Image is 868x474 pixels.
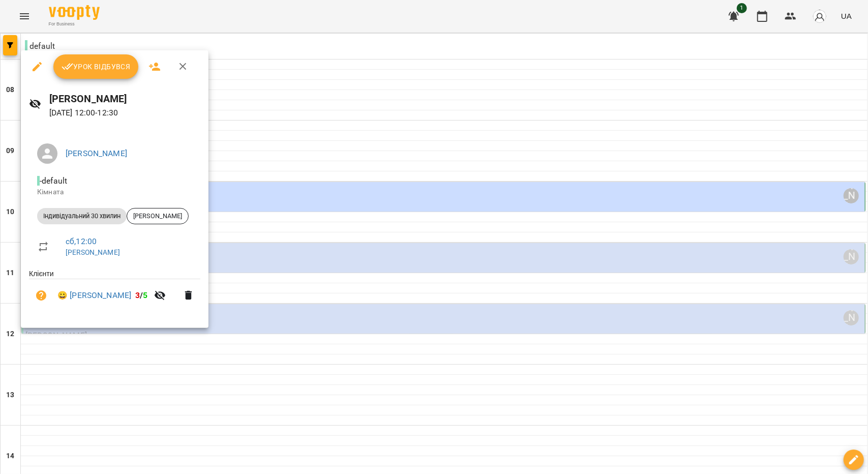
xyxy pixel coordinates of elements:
p: Кімната [37,187,192,197]
a: [PERSON_NAME] [66,149,127,158]
span: [PERSON_NAME] [127,212,188,221]
span: 3 [135,290,140,300]
p: [DATE] 12:00 - 12:30 [49,107,201,119]
button: Візит ще не сплачено. Додати оплату? [29,283,53,308]
span: 5 [143,290,148,300]
a: сб , 12:00 [66,236,97,246]
span: - default [37,176,69,186]
b: / [135,290,147,300]
span: Урок відбувся [62,61,131,73]
button: Урок відбувся [53,54,139,79]
ul: Клієнти [29,269,200,316]
div: [PERSON_NAME] [127,208,189,224]
a: 😀 [PERSON_NAME] [57,289,131,302]
span: Індивідуальний 30 хвилин [37,212,127,221]
h6: [PERSON_NAME] [49,91,201,107]
a: [PERSON_NAME] [66,248,120,256]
